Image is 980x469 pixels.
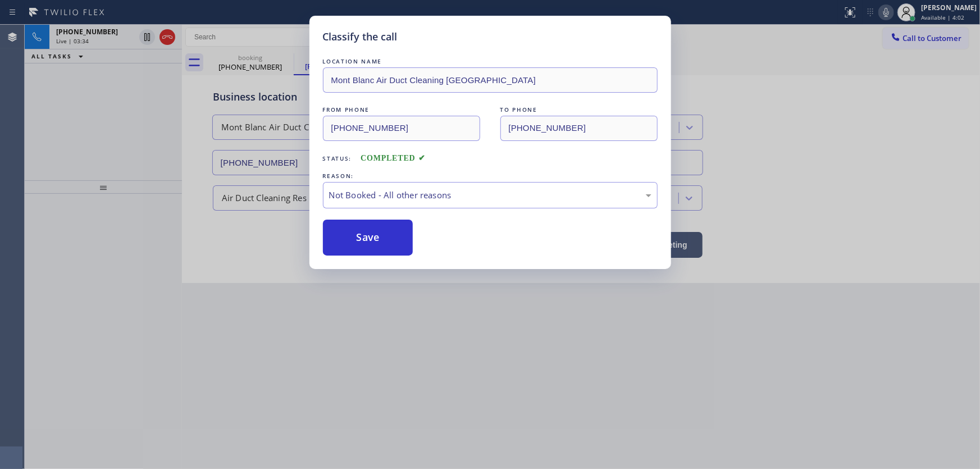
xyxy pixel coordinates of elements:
[323,104,480,116] div: FROM PHONE
[323,29,398,44] h5: Classify the call
[500,104,658,116] div: TO PHONE
[323,170,658,182] div: REASON:
[329,189,651,202] div: Not Booked - All other reasons
[323,56,658,67] div: LOCATION NAME
[323,154,352,162] span: Status:
[500,116,658,141] input: To phone
[323,220,413,256] button: Save
[361,154,426,162] span: COMPLETED
[323,116,480,141] input: From phone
